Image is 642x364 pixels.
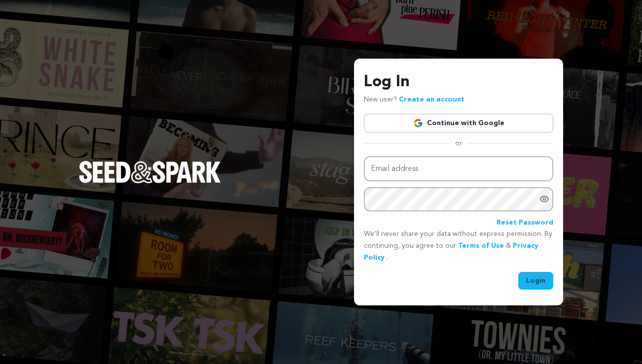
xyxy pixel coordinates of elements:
[449,138,468,148] span: or
[399,96,464,103] a: Create an account
[458,242,504,249] a: Terms of Use
[364,94,464,106] p: New user?
[518,272,553,290] button: Login
[79,161,221,202] a: Seed&Spark Homepage
[497,217,553,229] a: Reset Password
[364,156,553,181] input: Email address
[79,161,221,183] img: Seed&Spark Logo
[364,229,553,264] p: We’ll never share your data without express permission. By continuing, you agree to our & .
[364,70,553,94] h3: Log In
[539,194,549,204] a: Show password as plain text. Warning: this will display your password on the screen.
[364,114,553,132] a: Continue with Google
[413,118,423,128] img: Google logo
[364,242,538,261] a: Privacy Policy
